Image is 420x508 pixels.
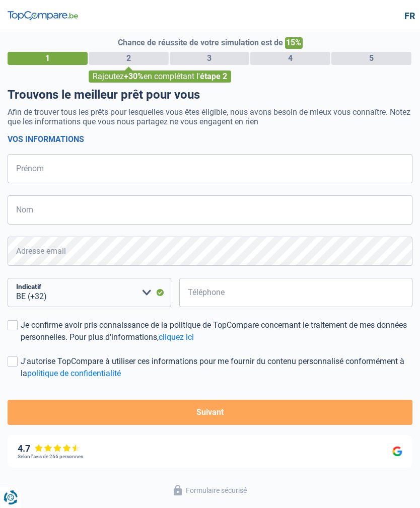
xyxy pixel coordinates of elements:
h1: Trouvons le meilleur prêt pour vous [8,88,412,102]
p: Afin de trouver tous les prêts pour lesquelles vous êtes éligible, nous avons besoin de mieux vou... [8,107,412,126]
div: Je confirme avoir pris connaissance de la politique de TopCompare concernant le traitement de mes... [21,319,412,343]
span: Chance de réussite de votre simulation est de [118,38,283,47]
img: TopCompare Logo [8,11,78,21]
div: Rajoutez en complétant l' [89,70,231,83]
span: +30% [124,71,144,81]
div: Selon l’avis de 266 personnes [18,454,83,460]
div: 4 [250,52,330,65]
div: J'autorise TopCompare à utiliser ces informations pour me fournir du contenu personnalisé conform... [21,355,412,380]
div: 4.7 [18,443,81,454]
button: Formulaire sécurisé [168,482,253,498]
span: 15% [285,37,303,49]
div: 5 [331,52,411,65]
div: 3 [170,52,250,65]
a: cliquez ici [159,332,194,342]
div: 2 [89,52,169,65]
span: étape 2 [200,71,227,81]
h2: Vos informations [8,134,412,144]
div: fr [404,11,412,22]
div: 1 [8,52,88,65]
button: Suivant [8,400,412,425]
a: politique de confidentialité [27,369,121,378]
input: 401020304 [179,278,413,307]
